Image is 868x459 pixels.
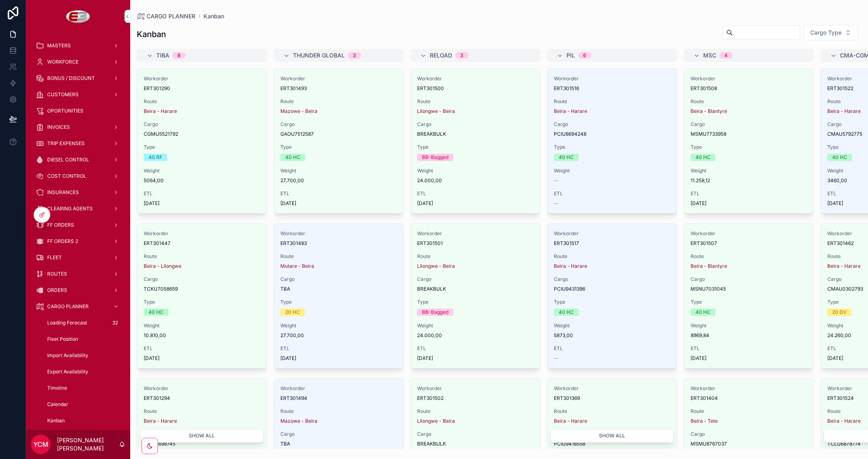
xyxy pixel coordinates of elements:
[203,12,224,20] span: Kanban
[280,75,397,82] span: Workorder
[144,200,260,207] span: [DATE]
[691,200,807,207] span: [DATE]
[280,408,397,415] span: Route
[149,154,162,161] div: 40 RF
[417,108,455,115] a: Lilongwe - Beira
[47,336,78,342] span: Fleet Position
[47,254,62,261] span: FLEET
[47,271,67,277] span: ROUTES
[33,439,48,449] span: YCM
[280,168,397,174] span: Weight
[554,85,670,92] span: ERT301516
[554,299,670,305] span: Type
[144,98,260,105] span: Route
[417,131,533,137] span: BREAKBULK
[410,223,540,369] a: WorkorderERT301501RouteLilongwe - BeiraCargoBREAKBULKTypeBB-BaggedWeight24.000,00ETL[DATE]
[144,345,260,352] span: ETL
[47,205,93,212] span: CLEARING AGENTS
[137,223,267,369] a: WorkorderERT301447RouteBeira - LilongweCargoTCKU7058659Type40 HCWeight10.810,00ETL[DATE]
[149,309,164,316] div: 40 HC
[691,322,807,329] span: Weight
[417,322,533,329] span: Weight
[430,51,452,60] span: RELOAD
[293,51,345,60] span: THUNDER GLOBAL
[47,222,74,228] span: FF ORDERS
[31,169,125,183] a: COST CONTROL
[41,413,125,428] a: Kanban
[691,98,807,105] span: Route
[417,395,533,402] span: ERT301502
[691,418,718,424] a: Beira - Tete
[280,230,397,237] span: Workorder
[554,408,670,415] span: Route
[146,12,195,20] span: CARGO PLANNER
[691,177,807,184] span: 11.258,12
[583,52,586,59] div: 6
[280,263,314,269] span: Mutare - Beira
[41,364,125,379] a: Export Availability
[554,418,587,424] a: Beira - Harare
[144,332,260,339] span: 10.810,00
[47,189,79,196] span: INSURANCES
[554,355,559,362] span: --
[691,168,807,174] span: Weight
[417,200,533,207] span: [DATE]
[417,144,533,150] span: Type
[177,52,181,59] div: 8
[47,369,88,375] span: Export Availability
[144,177,260,184] span: 5064,00
[417,177,533,184] span: 24.000,00
[559,309,574,316] div: 40 HC
[803,25,858,40] button: Select Button
[417,190,533,197] span: ETL
[417,385,533,392] span: Workorder
[280,299,397,305] span: Type
[156,51,169,60] span: TIBA
[691,431,807,437] span: Cargo
[554,332,670,339] span: 5873,00
[280,240,397,247] span: ERT301483
[57,436,119,452] p: [PERSON_NAME] [PERSON_NAME]
[810,29,842,37] span: Cargo Type
[47,173,86,179] span: COST CONTROL
[144,418,177,424] span: Beira - Harare
[547,68,677,214] a: WorkorderERT301516RouteBeira - HarareCargoPCIU8694248Type40 HCWeight--ETL--
[832,309,846,316] div: 20 DV
[691,121,807,128] span: Cargo
[691,299,807,305] span: Type
[273,223,404,369] a: WorkorderERT301483RouteMutare - BeiraCargoTBAType20 HCWeight27.700,00ETL[DATE]
[47,91,79,98] span: CUSTOMERS
[827,263,861,269] span: Beira - Harare
[691,332,807,339] span: 8969,84
[31,104,125,118] a: OPORTUNITIES
[31,267,125,281] a: ROUTES
[31,185,125,200] a: INSURANCES
[827,108,861,115] a: Beira - Harare
[417,263,455,269] span: Lilongwe - Beira
[691,395,807,402] span: ERT301404
[417,299,533,305] span: Type
[417,121,533,128] span: Cargo
[554,345,670,352] span: ETL
[280,385,397,392] span: Workorder
[47,124,70,130] span: INVOICES
[827,418,861,424] span: Beira - Harare
[417,240,533,247] span: ERT301501
[417,168,533,174] span: Weight
[144,108,177,115] span: Beira - Harare
[31,87,125,102] a: CUSTOMERS
[691,240,807,247] span: ERT301507
[47,238,78,245] span: FF ORDERS 2
[31,234,125,249] a: FF ORDERS 2
[66,10,91,23] img: App logo
[550,429,674,443] button: Show all
[559,154,574,161] div: 40 HC
[137,68,267,214] a: WorkorderERT301290RouteBeira - HarareCargoCGMU5521792Type40 RFWeight5064,00ETL[DATE]
[41,397,125,412] a: Calendar
[144,385,260,392] span: Workorder
[140,429,264,443] button: Show all
[144,286,260,292] span: TCKU7058659
[144,408,260,415] span: Route
[417,345,533,352] span: ETL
